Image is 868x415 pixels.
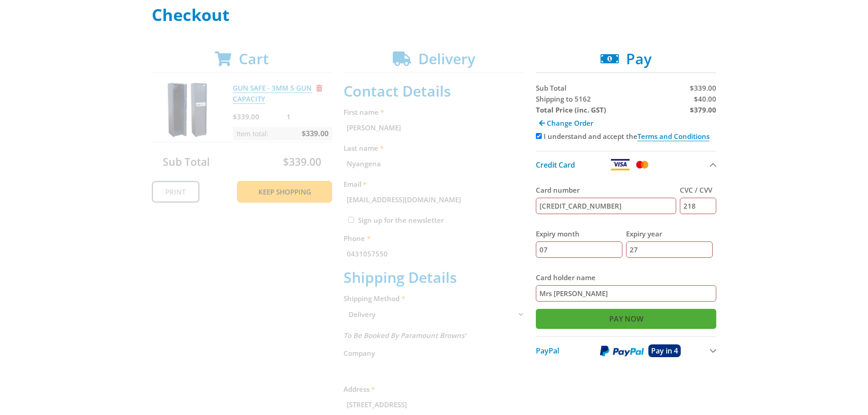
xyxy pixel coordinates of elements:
input: MM [536,241,622,258]
strong: $379.00 [690,105,716,114]
img: Mastercard [634,159,650,170]
label: Expiry month [536,228,622,239]
span: Change Order [547,118,593,128]
h1: Checkout [152,6,717,24]
span: $40.00 [694,94,716,103]
span: Pay in 4 [651,346,678,356]
input: YY [626,241,713,258]
input: Pay Now [536,309,717,329]
input: Please accept the terms and conditions. [536,133,542,139]
img: PayPal [600,345,644,357]
span: Credit Card [536,160,575,170]
label: I understand and accept the [544,132,709,141]
button: Credit Card [536,151,717,178]
a: Change Order [536,115,596,131]
label: Expiry year [626,228,713,239]
span: Shipping to 5162 [536,94,591,103]
a: Terms and Conditions [637,132,709,141]
span: PayPal [536,346,559,356]
label: Card number [536,184,677,195]
button: PayPal Pay in 4 [536,336,717,364]
img: Visa [610,159,630,170]
label: Card holder name [536,272,717,283]
span: Pay [626,49,652,68]
span: Sub Total [536,83,566,92]
strong: Total Price (inc. GST) [536,105,606,114]
span: $339.00 [690,83,716,92]
label: CVC / CVV [680,184,716,195]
